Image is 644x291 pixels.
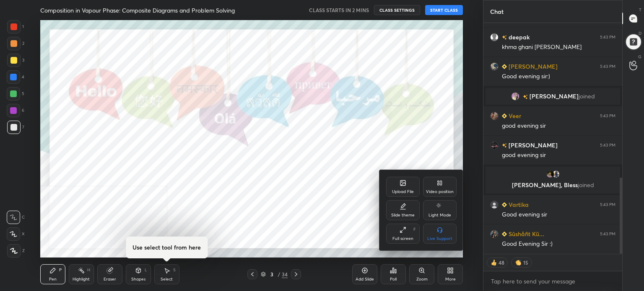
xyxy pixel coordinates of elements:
div: Full screen [392,237,413,241]
div: Live Support [427,237,452,241]
div: Video position [426,190,454,194]
div: Slide theme [391,213,415,217]
div: Upload File [392,190,414,194]
div: Light Mode [428,213,451,217]
div: F [413,227,416,232]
